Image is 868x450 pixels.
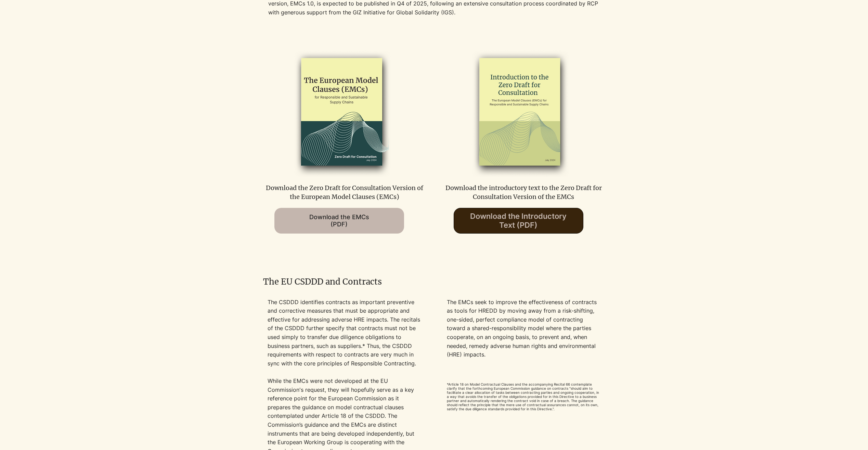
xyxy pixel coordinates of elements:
img: emcs_zero_draft_intro_2024_edited.png [450,48,591,177]
span: Download the EMCs (PDF) [309,213,369,228]
img: EMCs-zero-draft-2024_edited.png [270,48,412,177]
p: Download the introductory text to the Zero Draft for Consultation Version of the EMCs [442,184,605,201]
h2: The EU CSDDD and Contracts [263,276,605,288]
span: *Article 18 on Model Contractual Clauses and the accompanying Recital 66 contemplate clarify that... [447,382,599,411]
span: Download the Introductory Text (PDF) [470,212,567,229]
a: Download the EMCs (PDF) [274,208,404,234]
p: The EMCs seek to improve the effectiveness of contracts as tools for HREDD by moving away from a ... [447,298,600,359]
p: The CSDDD identifies contracts as important preventive and corrective measures that must be appro... [268,298,421,368]
p: Download the Zero Draft for Consultation Version of the European Model Clauses (EMCs) [263,184,426,201]
a: Download the Introductory Text (PDF) [454,208,583,234]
